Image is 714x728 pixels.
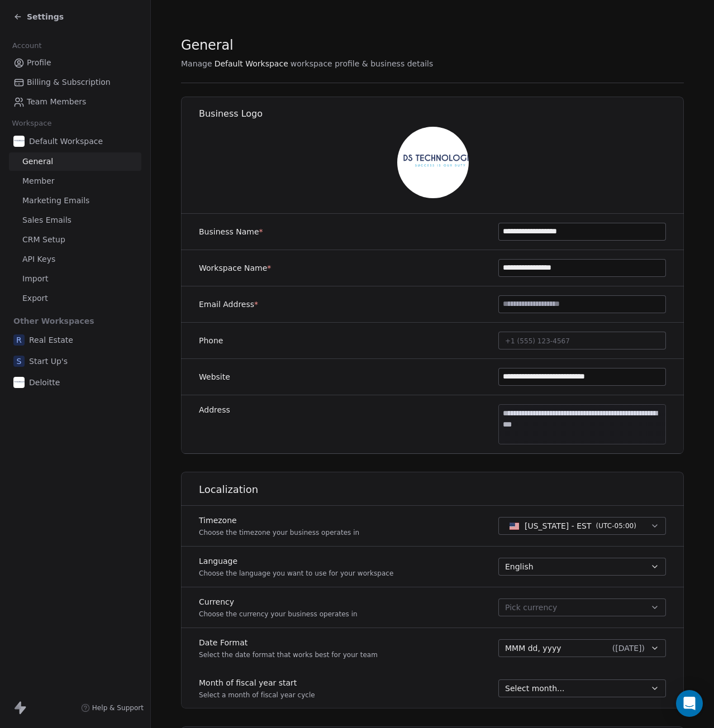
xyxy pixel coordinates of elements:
[676,690,703,717] div: Open Intercom Messenger
[9,312,99,330] span: Other Workspaces
[525,520,592,531] span: [US_STATE] - EST
[498,517,666,535] button: [US_STATE] - EST(UTC-05:00)
[505,643,561,654] span: MMM dd, yyyy
[199,596,358,607] label: Currency
[9,54,141,72] a: Profile
[199,335,223,346] label: Phone
[27,96,86,108] span: Team Members
[9,73,141,92] a: Billing & Subscription
[22,156,53,167] span: General
[22,195,89,207] span: Marketing Emails
[199,404,230,415] label: Address
[181,37,234,54] span: General
[498,598,666,616] button: Pick currency
[13,377,25,388] img: DS%20Updated%20Logo.jpg
[215,58,288,69] span: Default Workspace
[199,299,258,310] label: Email Address
[22,253,55,265] span: API Keys
[199,262,271,274] label: Workspace Name
[22,234,65,246] span: CRM Setup
[498,332,666,349] button: +1 (555) 123-4567
[13,334,25,346] span: R
[9,211,141,229] a: Sales Emails
[22,214,72,226] span: Sales Emails
[199,483,684,496] h1: Localization
[92,703,144,712] span: Help & Support
[199,528,359,537] p: Choose the timezone your business operates in
[29,377,60,388] span: Deloitte
[505,561,534,572] span: English
[7,37,46,54] span: Account
[505,337,570,345] span: +1 (555) 123-4567
[199,555,393,567] label: Language
[9,270,141,288] a: Import
[199,569,393,578] p: Choose the language you want to use for your workspace
[7,115,56,132] span: Workspace
[27,11,64,22] span: Settings
[9,289,141,308] a: Export
[9,93,141,111] a: Team Members
[27,76,111,88] span: Billing & Subscription
[13,356,25,367] span: S
[199,637,378,648] label: Date Format
[81,703,144,712] a: Help & Support
[199,515,359,526] label: Timezone
[397,127,469,198] img: DS%20Updated%20Logo.jpg
[29,356,68,367] span: Start Up's
[13,136,25,147] img: DS%20Updated%20Logo.jpg
[29,334,73,346] span: Real Estate
[13,11,64,22] a: Settings
[27,57,51,69] span: Profile
[199,610,358,619] p: Choose the currency your business operates in
[22,273,48,285] span: Import
[9,231,141,249] a: CRM Setup
[22,293,48,304] span: Export
[199,677,315,688] label: Month of fiscal year start
[199,650,378,659] p: Select the date format that works best for your team
[9,191,141,210] a: Marketing Emails
[291,58,434,69] span: workspace profile & business details
[199,371,230,382] label: Website
[505,683,564,694] span: Select month...
[9,172,141,190] a: Member
[596,521,636,531] span: ( UTC-05:00 )
[612,643,645,654] span: ( [DATE] )
[505,602,557,614] span: Pick currency
[9,152,141,171] a: General
[199,691,315,700] p: Select a month of fiscal year cycle
[22,175,55,187] span: Member
[9,250,141,269] a: API Keys
[199,108,684,120] h1: Business Logo
[199,226,263,237] label: Business Name
[29,136,103,147] span: Default Workspace
[181,58,212,69] span: Manage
